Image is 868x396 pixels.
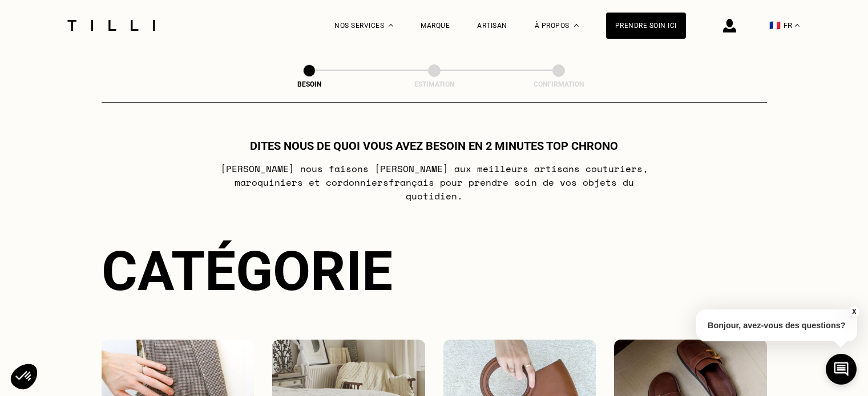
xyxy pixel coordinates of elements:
[502,80,616,88] div: Confirmation
[574,24,579,27] img: Menu déroulant à propos
[769,20,781,31] span: 🇫🇷
[795,24,800,27] img: menu déroulant
[63,20,159,31] img: Logo du service de couturière Tilli
[102,239,767,303] div: Catégorie
[477,22,507,30] a: Artisan
[389,24,393,27] img: Menu déroulant
[696,309,857,341] p: Bonjour, avez-vous des questions?
[250,139,618,153] h1: Dites nous de quoi vous avez besoin en 2 minutes top chrono
[848,305,859,318] button: X
[421,22,450,30] a: Marque
[377,80,491,88] div: Estimation
[252,80,366,88] div: Besoin
[606,13,686,39] a: Prendre soin ici
[723,19,736,32] img: icône connexion
[208,162,660,203] p: [PERSON_NAME] nous faisons [PERSON_NAME] aux meilleurs artisans couturiers , maroquiniers et cord...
